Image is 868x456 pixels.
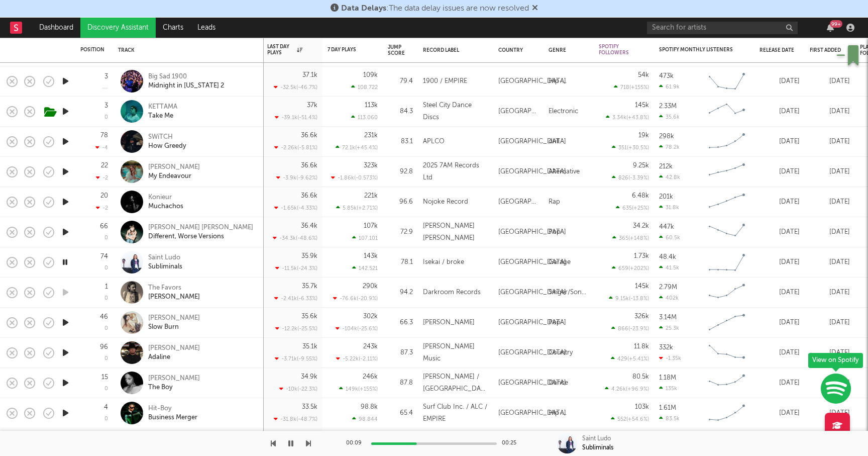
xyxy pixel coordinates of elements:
svg: Chart title [704,69,749,94]
div: [DATE] [810,347,850,359]
div: 6.48k [632,193,649,199]
div: [GEOGRAPHIC_DATA] [498,136,566,148]
div: 78.1 [388,256,413,268]
div: 302k [363,313,378,320]
div: [GEOGRAPHIC_DATA] [498,256,566,268]
div: [DATE] [810,136,850,148]
span: Dismiss [532,5,538,13]
div: 143k [364,253,378,259]
div: 87.3 [388,347,413,359]
div: 473k [659,73,674,79]
div: 0 [104,326,108,331]
div: 231k [364,132,378,139]
div: 109k [363,72,378,78]
div: 1 [105,284,108,290]
div: 298k [659,133,674,140]
div: -3.9k ( -9.62 % ) [276,174,317,181]
a: [PERSON_NAME]The Boy [148,374,200,392]
div: Saint Ludo [582,434,611,443]
div: -10k ( -22.3 % ) [279,386,317,392]
div: [DATE] [759,287,800,299]
div: SWiTCH [148,133,186,142]
a: Dashboard [32,18,80,38]
div: Hip-Hop/Rap [549,407,589,419]
a: Charts [156,18,190,38]
div: 326k [634,313,649,320]
div: Track [118,47,254,53]
div: 142.521 [352,265,378,271]
div: 0 [104,115,108,120]
div: Release Date [759,47,795,53]
div: First Added [810,47,845,53]
div: -11.5k ( -24.3 % ) [275,265,317,271]
div: Country [549,347,573,359]
div: 4 [104,404,108,411]
div: 4.26k ( +96.9 % ) [605,386,649,392]
div: 201k [659,194,673,200]
div: Adaline [148,353,200,362]
svg: Chart title [704,159,749,185]
div: 66 [100,223,108,230]
div: Position [80,47,104,53]
div: View on Spotify [808,353,863,368]
div: -2.41k ( -6.33 % ) [274,295,317,302]
div: -2.26k ( -5.81 % ) [274,144,317,151]
div: Business Merger [148,413,197,422]
div: 65.4 [388,407,413,419]
div: 9.15k ( -13.8 % ) [609,295,649,302]
div: Midnight in [US_STATE] 2 [148,81,224,90]
div: 0 [104,296,108,301]
div: [PERSON_NAME] Music [423,341,488,365]
div: 35.9k [301,253,317,259]
div: 34.9k [301,374,317,380]
div: 00:09 [346,437,366,449]
div: 103k [635,404,649,410]
div: Nojoke Record [423,196,468,208]
div: 78.2k [659,144,680,150]
a: [PERSON_NAME]Adaline [148,344,200,362]
div: 34.2k [633,223,649,229]
div: -34.3k ( -48.6 % ) [273,235,317,241]
div: 402k [659,295,679,301]
div: -4 [95,144,108,151]
div: Hip-Hop/Rap [549,75,589,87]
div: 145k [635,102,649,109]
div: 99 + [830,20,842,28]
div: Take Me [148,112,177,121]
svg: Chart title [704,340,749,366]
div: 0 [104,416,108,422]
div: [DATE] [759,166,800,178]
div: 41.5k [659,264,679,271]
svg: Chart title [704,371,749,396]
div: 83.5k [659,415,680,422]
div: -2 [96,174,108,181]
div: Singer/Songwriter [549,287,589,299]
div: [PERSON_NAME] [148,374,200,383]
div: 429 ( +5.41 % ) [611,355,649,362]
div: 0 [104,386,108,392]
div: [DATE] [759,407,800,419]
svg: Chart title [704,401,749,426]
div: [DATE] [759,317,800,329]
div: [DATE] [810,106,850,118]
div: Darkroom Records [423,287,481,299]
div: [DATE] [810,166,850,178]
div: 36.4k [301,223,317,229]
div: [DATE] [759,136,800,148]
div: How Greedy [148,142,186,151]
div: 135k [659,385,677,392]
div: [PERSON_NAME] [148,293,200,302]
div: My Endeavour [148,172,200,181]
div: 5.85k ( +2.71 % ) [336,205,378,211]
a: The Favors[PERSON_NAME] [148,284,200,302]
div: 351 ( +30.5 % ) [612,144,649,151]
div: 11.8k [634,343,649,350]
div: [DATE] [759,196,800,208]
svg: Chart title [704,99,749,124]
div: [DATE] [759,256,800,268]
span: Data Delays [341,5,386,13]
div: 149k ( +155 % ) [339,386,378,392]
a: KETTAMATake Me [148,103,177,121]
div: [DATE] [759,377,800,389]
div: -5.22k ( -2.11 % ) [336,355,378,362]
